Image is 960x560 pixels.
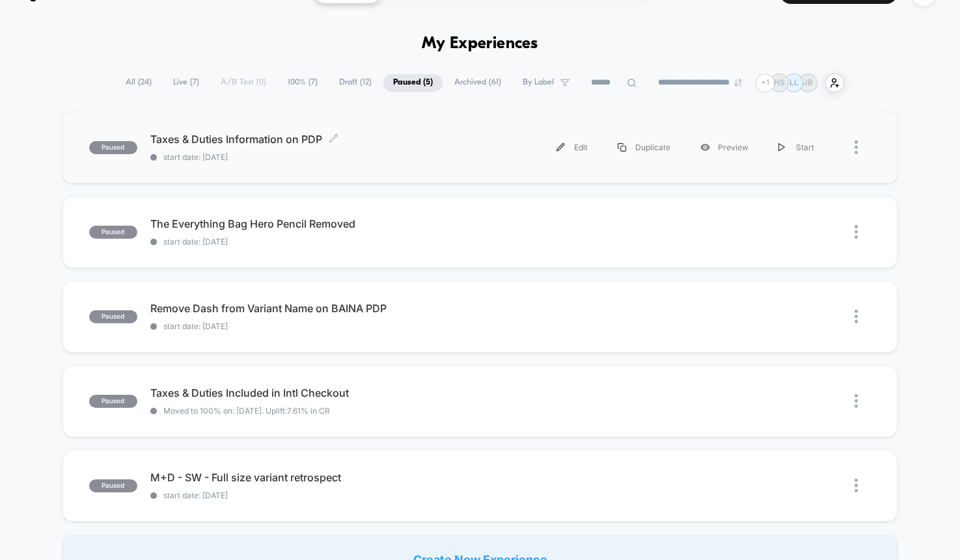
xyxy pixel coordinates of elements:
span: The Everything Bag Hero Pencil Removed [150,218,480,230]
div: Edit [542,133,603,162]
div: Duplicate [603,133,685,162]
span: paused [89,141,137,154]
span: start date: [DATE] [150,491,480,500]
span: paused [89,310,137,323]
div: + 1 [756,73,775,92]
span: Taxes & Duties Included in Intl Checkout [150,387,480,399]
img: close [855,394,858,408]
p: HS [774,78,785,87]
img: menu [556,143,565,152]
p: JB [803,78,813,87]
span: start date: [DATE] [150,153,480,162]
h1: My Experiences [422,35,538,54]
span: Draft ( 12 ) [329,74,381,92]
span: M+D - SW - Full size variant retrospect [150,472,480,483]
img: menu [778,143,785,152]
span: start date: [DATE] [150,237,480,247]
span: Archived ( 61 ) [445,74,511,92]
div: Start [763,133,829,162]
p: LL [789,78,799,87]
span: Paused ( 5 ) [383,74,443,92]
span: start date: [DATE] [150,322,480,331]
span: 100% ( 7 ) [278,74,327,92]
img: close [855,310,858,323]
span: Moved to 100% on: [DATE] . Uplift: 7.61% in CR [163,407,330,416]
span: paused [89,479,137,492]
span: Live ( 7 ) [163,74,209,92]
img: end [734,79,742,87]
span: Remove Dash from Variant Name on BAINA PDP [150,302,480,314]
img: close [855,225,858,239]
span: paused [89,395,137,408]
div: Preview [685,133,763,162]
span: Taxes & Duties Information on PDP [150,133,480,145]
span: paused [89,226,137,239]
span: All ( 24 ) [116,74,161,92]
img: close [855,140,858,154]
img: close [855,479,858,492]
img: menu [618,143,626,152]
span: By Label [523,78,554,88]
